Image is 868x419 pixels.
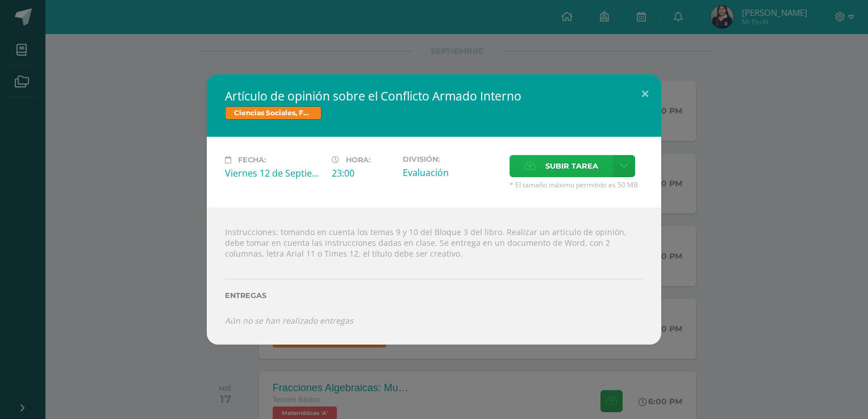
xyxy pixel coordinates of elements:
span: Ciencias Sociales, Formación Ciudadana e Interculturalidad [225,106,322,120]
span: Subir tarea [545,156,598,177]
div: Instrucciones: tomando en cuenta los temas 9 y 10 del Bloque 3 del libro. Realizar un artículo de... [207,208,661,344]
span: Hora: [346,156,370,164]
span: * El tamaño máximo permitido es 50 MB [510,180,643,190]
label: Entregas [225,291,643,300]
h2: Artículo de opinión sobre el Conflicto Armado Interno [225,88,643,104]
button: Close (Esc) [629,74,661,113]
label: División: [403,155,500,164]
div: 23:00 [332,167,394,179]
span: Fecha: [238,156,266,164]
div: Viernes 12 de Septiembre [225,167,323,179]
div: Evaluación [403,166,500,179]
i: Aún no se han realizado entregas [225,315,353,326]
